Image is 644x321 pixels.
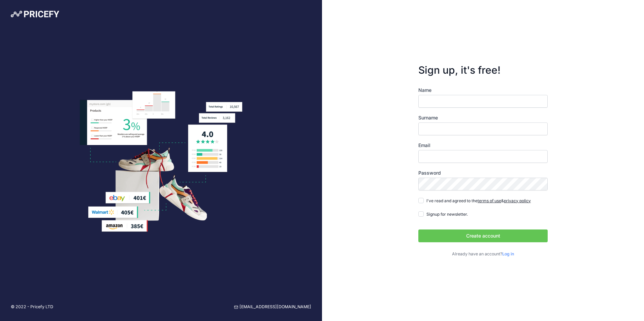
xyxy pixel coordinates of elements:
label: Password [418,170,548,176]
label: Name [418,87,548,94]
a: [EMAIL_ADDRESS][DOMAIN_NAME] [234,304,311,310]
a: terms of use [478,198,501,203]
h3: Sign up, it's free! [418,64,548,76]
a: Log in [502,251,514,256]
img: Pricefy [11,11,59,17]
p: Already have an account? [418,251,548,257]
span: Signup for newsletter. [426,212,468,217]
button: Create account [418,229,548,242]
label: Email [418,142,548,149]
p: © 2022 - Pricefy LTD [11,304,53,310]
a: privacy policy [504,198,531,203]
span: I've read and agreed to the & [426,198,531,203]
label: Surname [418,114,548,121]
